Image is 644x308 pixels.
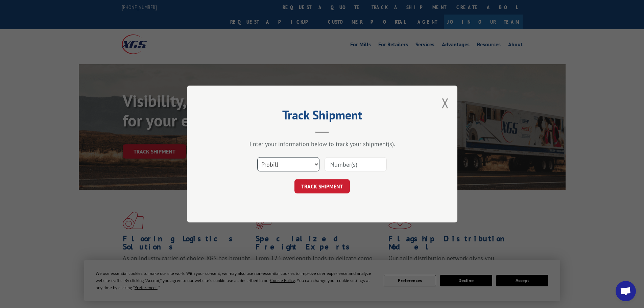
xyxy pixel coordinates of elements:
[221,110,424,123] h2: Track Shipment
[616,281,636,301] div: Open chat
[221,140,424,148] div: Enter your information below to track your shipment(s).
[325,157,387,171] input: Number(s)
[294,179,350,193] button: TRACK SHIPMENT
[442,94,449,112] button: Close modal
